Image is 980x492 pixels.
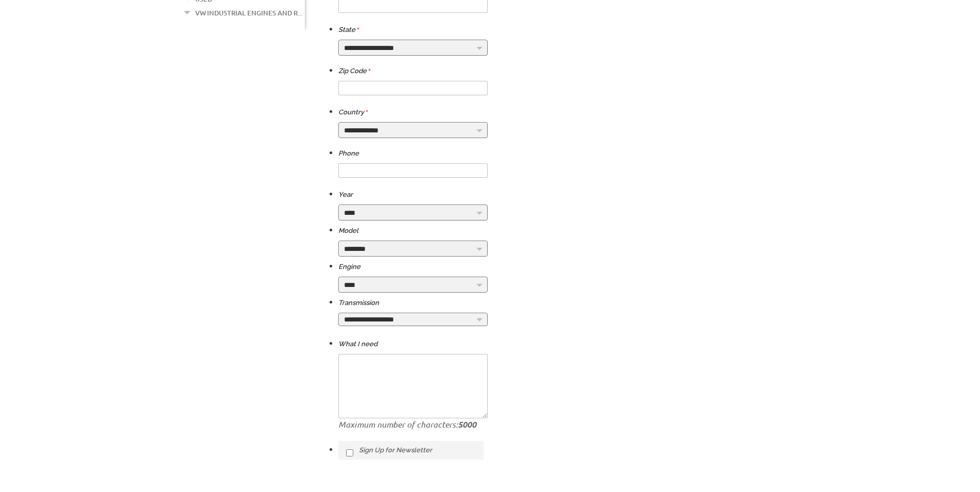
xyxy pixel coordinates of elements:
p: Maximum number of characters: [338,418,488,431]
strong: 5000 [458,419,476,430]
label: What I need [338,338,377,350]
label: Country [338,106,368,118]
label: Zip Code [338,65,371,77]
label: Transmission [338,297,379,309]
label: Year [338,189,353,201]
label: Engine [338,261,360,273]
label: State [338,24,359,36]
label: Model [338,225,358,237]
label: Phone [338,147,359,160]
a: VW Industrial Engines and R... [195,6,302,20]
label: Sign Up for Newsletter [338,441,484,460]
